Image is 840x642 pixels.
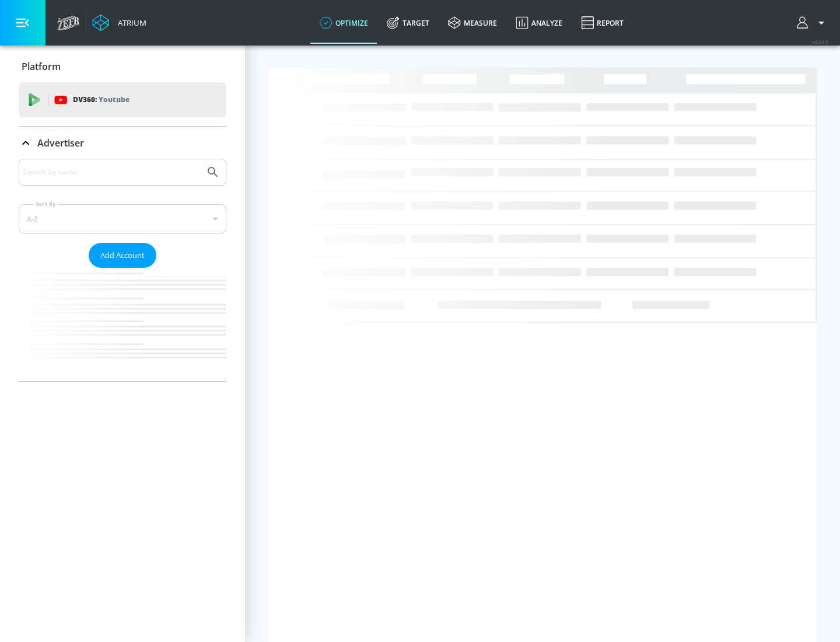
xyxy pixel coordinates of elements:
[92,14,146,32] a: Atrium
[310,2,377,44] a: optimize
[100,249,145,262] span: Add Account
[19,50,226,83] div: Platform
[812,39,828,45] span: v 4.24.0
[19,159,226,381] div: Advertiser
[113,18,146,28] div: Atrium
[439,2,506,44] a: measure
[19,204,226,233] div: A-Z
[33,200,58,208] label: Sort By
[19,268,226,381] nav: list of Advertiser
[572,2,633,44] a: Report
[19,127,226,159] div: Advertiser
[506,2,572,44] a: Analyze
[19,82,226,117] div: DV360: Youtube
[22,60,61,73] p: Platform
[99,93,129,106] p: Youtube
[23,165,200,180] input: Search by name
[37,137,84,149] p: Advertiser
[89,243,156,268] button: Add Account
[377,2,439,44] a: Target
[73,93,129,106] p: DV360:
